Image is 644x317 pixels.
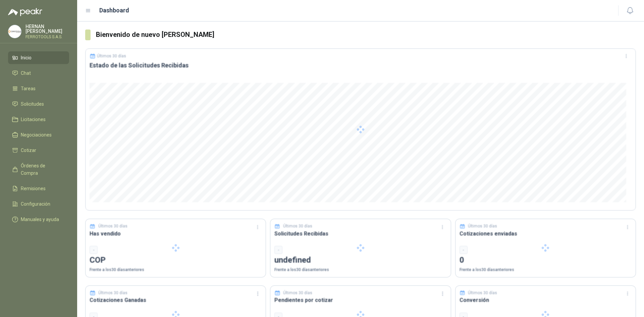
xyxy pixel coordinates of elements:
span: Manuales y ayuda [21,216,59,223]
h3: Bienvenido de nuevo [PERSON_NAME] [96,30,636,40]
span: Negociaciones [21,131,52,139]
img: Logo peakr [8,8,42,16]
a: Tareas [8,82,69,95]
a: Cotizar [8,144,69,157]
span: Licitaciones [21,116,46,123]
p: FERROTOOLS S.A.S. [25,35,69,39]
span: Órdenes de Compra [21,162,63,177]
a: Órdenes de Compra [8,159,69,179]
img: Company Logo [8,25,21,38]
span: Remisiones [21,185,46,192]
span: Chat [21,69,31,77]
p: HERNAN [PERSON_NAME] [25,24,69,34]
span: Cotizar [21,147,36,154]
a: Configuración [8,198,69,210]
a: Negociaciones [8,128,69,141]
span: Solicitudes [21,100,44,108]
a: Manuales y ayuda [8,213,69,226]
h1: Dashboard [99,6,129,15]
a: Solicitudes [8,98,69,110]
a: Chat [8,67,69,80]
span: Tareas [21,85,36,92]
a: Remisiones [8,182,69,195]
span: Configuración [21,200,50,208]
a: Licitaciones [8,113,69,126]
span: Inicio [21,54,32,61]
a: Inicio [8,51,69,64]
